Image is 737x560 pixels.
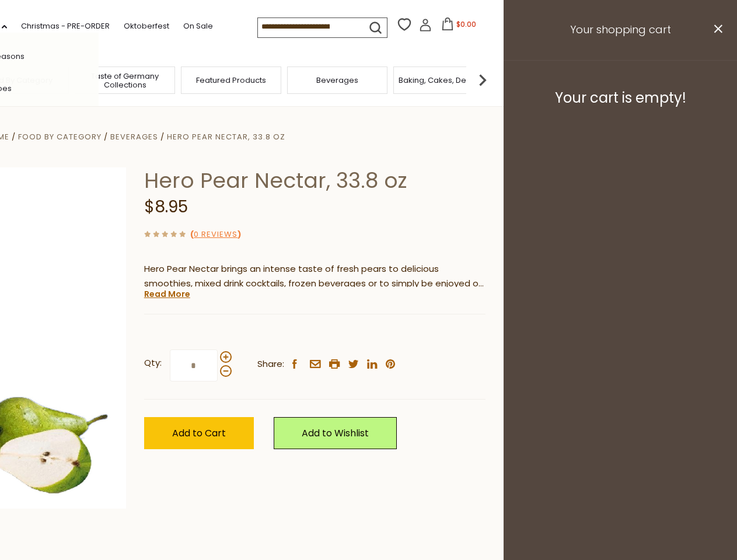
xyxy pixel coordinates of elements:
[144,195,188,218] span: $8.95
[274,417,397,449] a: Add to Wishlist
[144,356,162,370] strong: Qty:
[518,89,722,107] h3: Your cart is empty!
[18,131,102,142] a: Food By Category
[316,76,358,85] a: Beverages
[167,131,285,142] a: Hero Pear Nectar, 33.8 oz
[144,167,485,194] h1: Hero Pear Nectar, 33.8 oz
[183,20,213,33] a: On Sale
[110,131,158,142] a: Beverages
[144,417,254,449] button: Add to Cart
[172,426,226,440] span: Add to Cart
[196,76,266,85] a: Featured Products
[399,76,489,85] a: Baking, Cakes, Desserts
[170,349,218,381] input: Qty:
[456,19,476,29] span: $0.00
[144,288,190,300] a: Read More
[434,17,484,35] button: $0.00
[144,262,485,291] p: Hero Pear Nectar brings an intense taste of fresh pears to delicious smoothies, mixed drink cockt...
[471,68,494,92] img: next arrow
[124,20,169,33] a: Oktoberfest
[21,20,110,33] a: Christmas - PRE-ORDER
[194,229,237,241] a: 0 Reviews
[190,229,241,240] span: ( )
[78,72,172,89] a: Taste of Germany Collections
[257,357,284,372] span: Share:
